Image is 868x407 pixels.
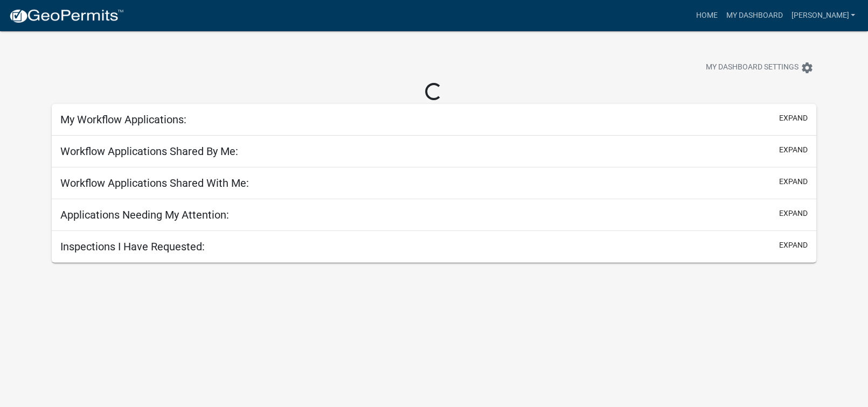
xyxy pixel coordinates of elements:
h5: Workflow Applications Shared With Me: [60,177,249,190]
button: expand [779,208,808,219]
button: My Dashboard Settingssettings [697,57,822,78]
button: expand [779,144,808,156]
h5: Inspections I Have Requested: [60,240,205,253]
a: My Dashboard [721,5,787,26]
a: Home [691,5,721,26]
h5: My Workflow Applications: [60,113,186,126]
button: expand [779,176,808,187]
h5: Applications Needing My Attention: [60,208,229,221]
button: expand [779,240,808,251]
i: settings [801,61,814,74]
a: [PERSON_NAME] [787,5,859,26]
h5: Workflow Applications Shared By Me: [60,145,238,158]
span: My Dashboard Settings [706,61,798,74]
button: expand [779,113,808,124]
